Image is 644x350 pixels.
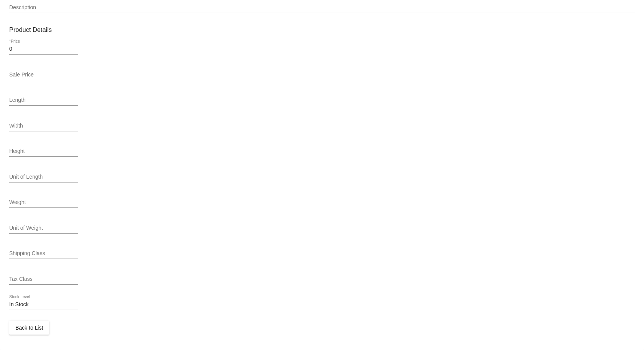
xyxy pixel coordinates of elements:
[9,26,635,33] h3: Product Details
[9,199,78,206] input: Weight
[9,276,78,282] input: Tax Class
[9,46,78,52] input: *Price
[9,225,78,231] input: Unit of Weight
[9,97,78,103] input: Length
[9,321,49,335] button: Back to List
[9,123,78,129] input: Width
[9,5,635,11] input: Description
[9,302,78,308] input: Stock Level
[9,148,78,154] input: Height
[9,250,78,257] input: Shipping Class
[9,174,78,180] input: Unit of Length
[15,325,43,331] span: Back to List
[9,72,78,78] input: Sale Price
